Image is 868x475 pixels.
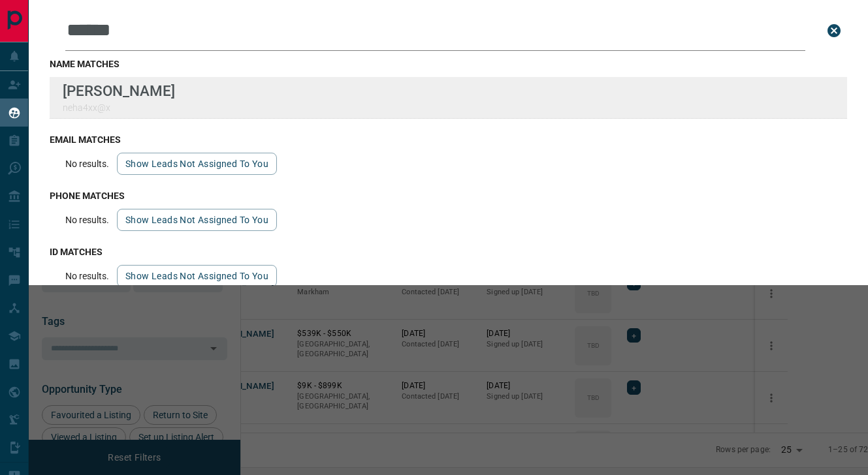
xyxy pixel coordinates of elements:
h3: id matches [50,247,847,257]
p: No results. [65,271,109,281]
button: show leads not assigned to you [117,153,277,175]
p: No results. [65,159,109,169]
p: No results. [65,215,109,225]
h3: name matches [50,59,847,69]
p: neha4xx@x [63,102,175,113]
h3: phone matches [50,191,847,201]
button: show leads not assigned to you [117,209,277,231]
button: close search bar [821,18,847,44]
button: show leads not assigned to you [117,265,277,287]
p: [PERSON_NAME] [63,82,175,99]
h3: email matches [50,134,847,145]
